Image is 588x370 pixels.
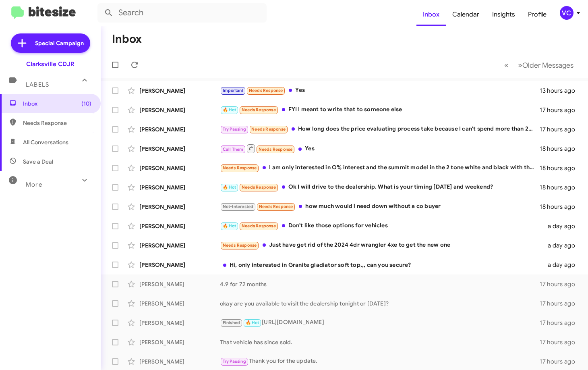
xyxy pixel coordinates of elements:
div: 17 hours ago [540,319,582,327]
div: 17 hours ago [540,299,582,308]
span: All Conversations [23,138,68,146]
div: okay are you available to visit the dealership tonight or [DATE]? [220,299,540,308]
h1: Inbox [112,33,142,46]
span: Needs Response [242,107,276,112]
input: Search [97,3,267,23]
span: Try Pausing [223,127,246,132]
span: Labels [26,81,49,88]
span: Needs Response [23,119,91,127]
span: Older Messages [522,61,574,70]
div: FYI I meant to write that to someone else [220,105,540,114]
nav: Page navigation example [500,57,578,73]
div: [PERSON_NAME] [139,203,220,211]
span: » [518,60,522,70]
a: Profile [522,3,553,26]
div: [PERSON_NAME] [139,106,220,114]
div: [PERSON_NAME] [139,164,220,172]
div: Thank you for the update. [220,357,540,366]
span: Needs Response [223,165,257,170]
div: a day ago [547,241,582,249]
div: [PERSON_NAME] [139,241,220,249]
span: Save a Deal [23,158,53,166]
span: « [504,60,509,70]
span: Needs Response [249,88,283,93]
button: Next [513,57,578,73]
div: 4.9 for 72 months [220,280,540,288]
div: How long does the price evaluating process take because I can't spend more than 20 minutes? [220,125,540,134]
div: [PERSON_NAME] [139,358,220,366]
div: 18 hours ago [540,164,582,172]
div: [PERSON_NAME] [139,87,220,95]
div: 18 hours ago [540,183,582,191]
span: 🔥 Hot [223,107,236,112]
span: Special Campaign [35,39,84,47]
div: 17 hours ago [540,106,582,114]
div: Just have get rid of the 2024 4dr wrangler 4xe to get the new one [220,241,547,250]
span: More [26,181,42,188]
div: [PERSON_NAME] [139,222,220,230]
div: Yes [220,143,540,154]
div: Ok I will drive to the dealership. What is your timing [DATE] and weekend? [220,183,540,192]
div: 13 hours ago [540,87,582,95]
div: a day ago [547,261,582,269]
div: 18 hours ago [540,203,582,211]
div: That vehicle has since sold. [220,338,540,346]
button: Previous [499,57,513,73]
span: Needs Response [251,127,286,132]
span: Needs Response [259,147,293,152]
span: Inbox [23,100,91,108]
div: [URL][DOMAIN_NAME] [220,318,540,327]
span: (10) [81,100,91,108]
span: 🔥 Hot [223,223,236,229]
div: VC [560,6,574,20]
div: [PERSON_NAME] [139,319,220,327]
a: Insights [486,3,522,26]
div: 17 hours ago [540,338,582,346]
div: [PERSON_NAME] [139,261,220,269]
button: VC [553,6,579,20]
span: Not-Interested [223,204,254,209]
div: 17 hours ago [540,125,582,133]
div: Yes [220,86,540,95]
div: [PERSON_NAME] [139,125,220,133]
div: Don't like those options for vehicles [220,221,547,231]
div: Clarksville CDJR [26,60,75,68]
span: Try Pausing [223,359,246,364]
span: Needs Response [242,223,276,229]
div: [PERSON_NAME] [139,338,220,346]
span: Needs Response [259,204,293,209]
span: Important [223,88,244,93]
div: [PERSON_NAME] [139,299,220,308]
span: 🔥 Hot [223,185,236,190]
span: 🔥 Hot [246,320,259,325]
div: how much would i need down without a co buyer [220,202,540,211]
div: I am only interested in O% interest and the summit model in the 2 tone white and black with the t... [220,163,540,173]
div: 17 hours ago [540,280,582,288]
span: Call Them [223,147,244,152]
div: [PERSON_NAME] [139,183,220,191]
span: Needs Response [242,185,276,190]
a: Special Campaign [11,33,90,53]
div: 17 hours ago [540,358,582,366]
a: Calendar [446,3,486,26]
div: a day ago [547,222,582,230]
span: Needs Response [223,243,257,248]
div: [PERSON_NAME] [139,280,220,288]
div: [PERSON_NAME] [139,145,220,153]
div: Hi, only interested in Granite gladiator soft top,,, can you secure? [220,261,547,269]
div: 18 hours ago [540,145,582,153]
a: Inbox [416,3,446,26]
span: Finished [223,320,240,325]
